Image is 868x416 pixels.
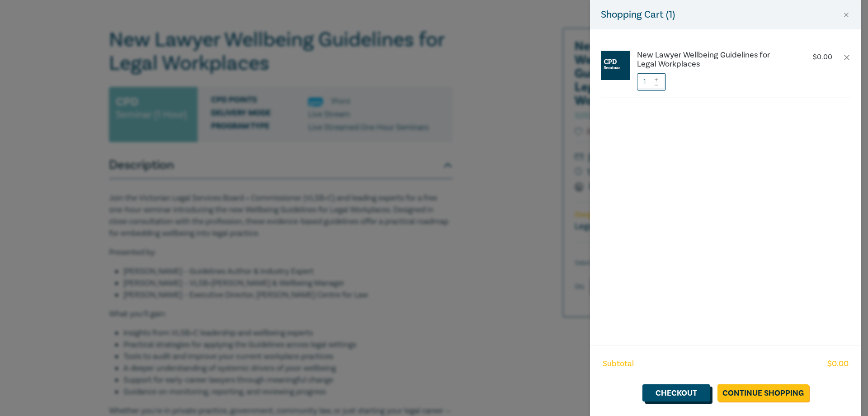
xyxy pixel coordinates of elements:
[601,51,630,80] img: CPD%20Seminar.jpg
[717,384,809,402] a: Continue Shopping
[813,53,832,62] p: $ 0.00
[827,358,849,370] span: $ 0.00
[601,7,675,22] h5: Shopping Cart ( 1 )
[603,358,634,370] span: Subtotal
[637,51,787,69] a: New Lawyer Wellbeing Guidelines for Legal Workplaces
[842,11,850,19] button: Close
[637,73,666,91] input: 1
[642,384,710,402] a: Checkout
